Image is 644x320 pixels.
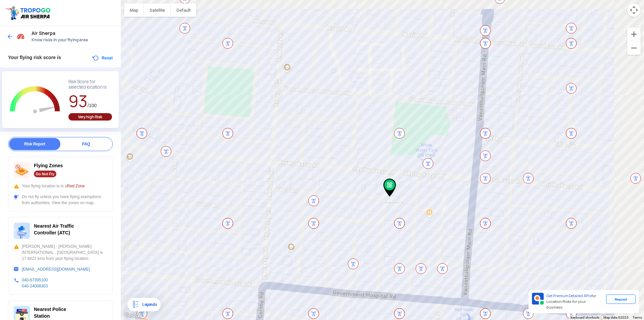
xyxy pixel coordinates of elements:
[60,138,112,150] div: FAQ
[5,5,53,20] img: ic_tgdronemaps.svg
[627,28,641,41] button: Zoom in
[68,91,88,112] span: 93
[606,294,636,304] div: Request
[124,3,144,17] button: Show street map
[14,243,107,262] div: [PERSON_NAME] - [PERSON_NAME] INTERNATIONAL , [GEOGRAPHIC_DATA] is 17.8422 kms from your flying l...
[14,223,30,239] img: ic_atc.svg
[22,267,90,272] a: [EMAIL_ADDRESS][DOMAIN_NAME]
[7,33,13,40] img: ic_arrow_back_blue.svg
[17,32,25,40] img: Risk Scores
[32,37,114,43] span: Know risks in your flying area
[532,293,544,305] img: Premium APIs
[603,316,629,319] span: Map data ©2025
[92,54,113,62] button: Reset
[14,162,30,178] img: ic_nofly.svg
[32,31,114,36] span: Air Sherpa
[34,223,74,235] span: Nearest Air Traffic Controller (ATC)
[14,183,107,189] div: Your flying location is in a
[627,3,641,17] button: Map camera controls
[9,138,60,150] div: Risk Report
[627,41,641,55] button: Zoom out
[122,311,145,320] img: Google
[140,301,157,309] div: Legends
[88,103,97,108] span: /100
[34,307,66,319] span: Nearest Police Station
[122,311,145,320] a: Open this area in Google Maps (opens a new window)
[22,284,48,288] a: 040-24008303
[34,171,56,177] div: Do Not Fly
[544,293,606,311] div: for Location Risks for your business.
[68,79,112,90] div: Risk Score for selected location is
[8,55,61,60] span: Your flying risk score is
[68,113,112,121] div: Very high Risk
[633,316,642,319] a: Terms
[7,79,63,121] g: Chart
[546,293,591,298] span: Get Premium Detailed APIs
[34,163,63,168] span: Flying Zones
[571,315,599,320] button: Keyboard shortcuts
[67,184,85,188] span: Red Zone
[22,278,48,282] a: 040-67395100
[131,301,140,309] img: Legends
[144,3,171,17] button: Show satellite imagery
[14,194,107,206] div: Do not fly unless you have flying exemptions from authorities. View the zones on map.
